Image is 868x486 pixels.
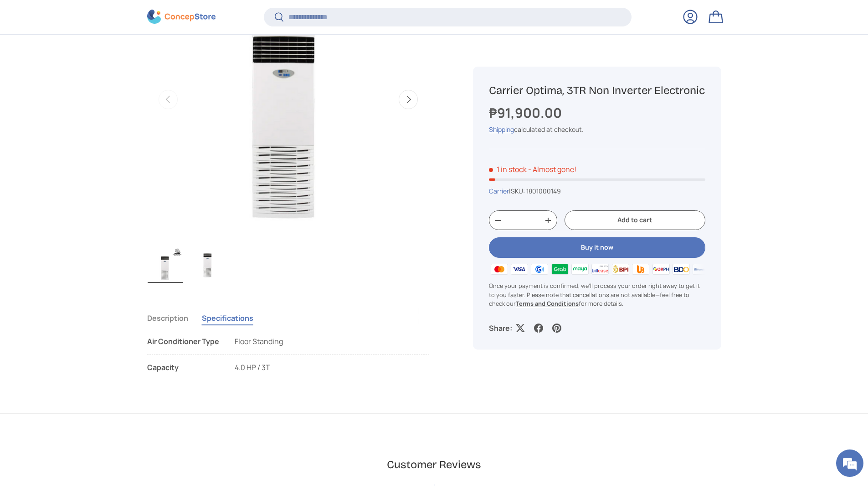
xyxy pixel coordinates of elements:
img: bdo [671,262,691,276]
img: gcash [529,262,550,276]
img: master [489,262,509,276]
span: We're online! [53,115,126,207]
span: 1801000149 [526,187,561,195]
img: metrobank [691,262,711,276]
div: Capacity [147,362,220,373]
a: Terms and Conditions [516,299,579,308]
textarea: Type your message and hit 'Enter' [5,249,174,281]
h2: Customer Reviews [168,457,700,473]
button: Add to cart [565,211,705,230]
div: calculated at checkout. [489,125,705,134]
img: ubp [631,262,651,276]
img: billease [590,262,610,276]
div: Chat with us now [47,51,153,63]
a: Carrier [489,187,509,195]
p: Once your payment is confirmed, we'll process your order right away to get it to you faster. Plea... [489,282,705,308]
p: - Almost gone! [528,164,576,174]
a: Shipping [489,125,514,134]
img: bpi [611,262,631,276]
img: carrier-optima-3tr-non-inverter-electronic-floor-standing-aircon-unit-full-view-concepstore [190,246,225,283]
span: SKU: [511,187,525,195]
p: Share: [489,323,512,334]
img: Carrier Optima, 3TR Non Inverter Electronic [148,246,183,283]
div: Minimize live chat window [149,5,171,26]
img: ConcepStore [147,10,216,24]
strong: ₱91,900.00 [489,104,564,122]
button: Description [147,308,188,329]
img: maya [570,262,590,276]
span: | [509,187,561,195]
img: visa [509,262,529,276]
img: grabpay [550,262,570,276]
button: Buy it now [489,237,705,258]
h1: Carrier Optima, 3TR Non Inverter Electronic [489,84,705,98]
img: qrph [651,262,671,276]
span: Floor Standing [235,336,283,346]
span: 1 in stock [489,164,527,174]
span: 4.0 HP / 3T [235,362,270,372]
div: Air Conditioner Type [147,336,220,347]
button: Specifications [202,308,253,329]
